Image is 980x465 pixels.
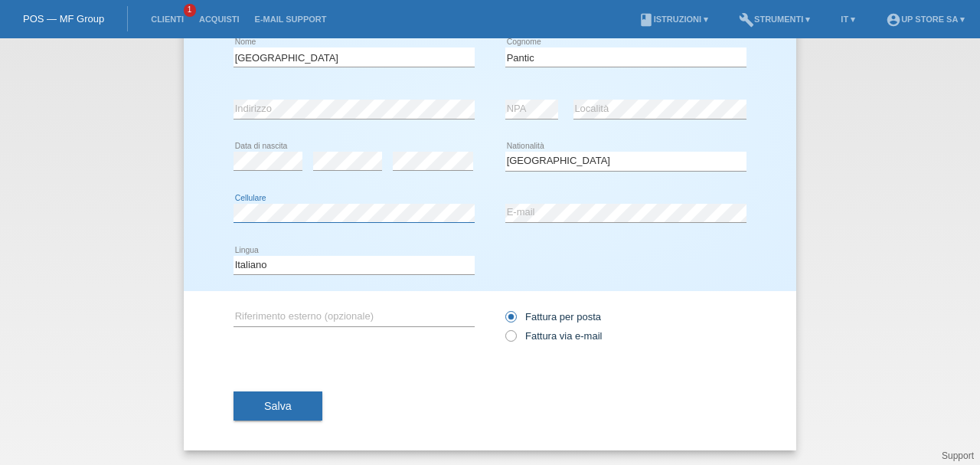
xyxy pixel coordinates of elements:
i: account_circle [886,12,901,28]
a: bookIstruzioni ▾ [631,15,716,24]
input: Fattura via e-mail [505,330,515,349]
i: build [739,12,754,28]
button: Salva [234,391,322,421]
a: Support [942,450,974,461]
input: Fattura per posta [505,311,515,330]
label: Fattura via e-mail [505,330,602,342]
i: book [639,12,654,28]
label: Fattura per posta [505,311,601,323]
a: E-mail Support [247,15,335,24]
a: buildStrumenti ▾ [731,15,818,24]
a: POS — MF Group [23,13,104,25]
span: 1 [184,4,196,17]
a: Clienti [143,15,191,24]
a: IT ▾ [833,15,863,24]
a: Acquisti [191,15,247,24]
span: Salva [264,400,292,412]
a: account_circleUp Store SA ▾ [878,15,972,24]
